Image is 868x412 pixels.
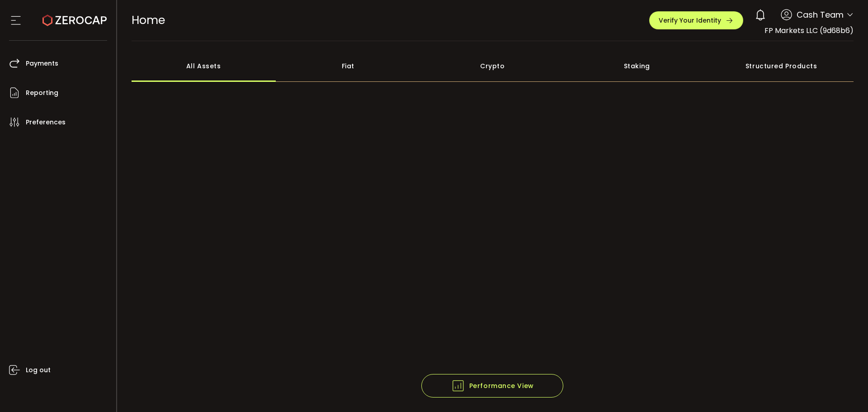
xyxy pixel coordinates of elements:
[26,116,66,129] span: Preferences
[420,50,565,82] div: Crypto
[451,379,534,393] span: Performance View
[276,50,420,82] div: Fiat
[421,374,563,398] button: Performance View
[132,12,165,28] span: Home
[26,364,51,377] span: Log out
[709,50,854,82] div: Structured Products
[649,11,743,29] button: Verify Your Identity
[132,50,276,82] div: All Assets
[659,17,721,24] span: Verify Your Identity
[26,86,58,99] span: Reporting
[797,9,844,21] span: Cash Team
[565,50,709,82] div: Staking
[26,57,58,70] span: Payments
[764,25,854,36] span: FP Markets LLC (9d68b6)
